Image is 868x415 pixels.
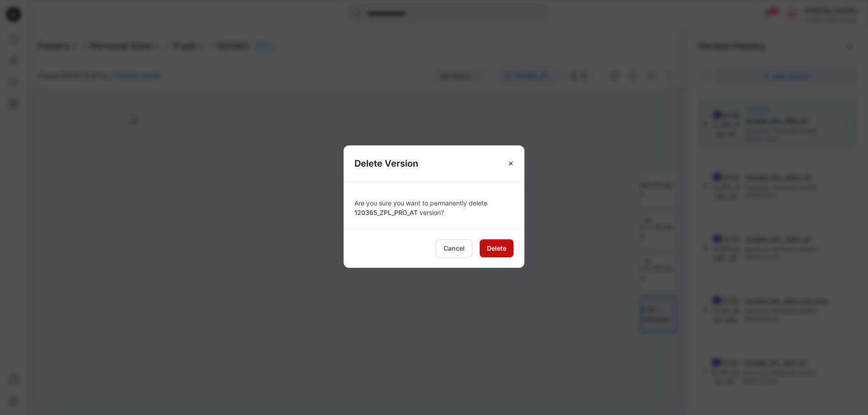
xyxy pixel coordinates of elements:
[487,243,506,253] span: Delete
[344,145,429,182] h5: Delete Version
[436,239,472,257] button: Cancel
[443,243,465,253] span: Cancel
[354,209,418,216] span: 120365_ZPL_PRO_AT
[503,155,519,172] button: Close
[354,193,514,217] div: Are you sure you want to permanently delete version?
[480,239,514,257] button: Delete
